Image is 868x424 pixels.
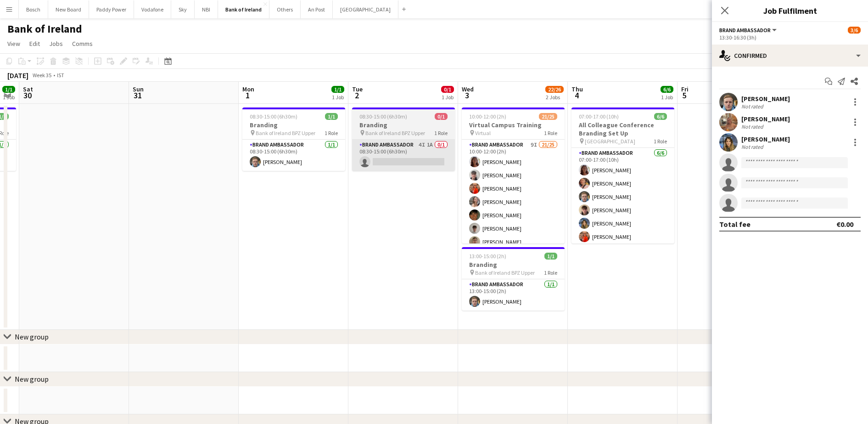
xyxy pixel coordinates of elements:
[462,279,565,311] app-card-role: Brand Ambassador1/113:00-15:00 (2h)[PERSON_NAME]
[462,247,565,311] app-job-card: 13:00-15:00 (2h)1/1Branding Bank of Ireland BPZ Upper1 RoleBrand Ambassador1/113:00-15:00 (2h)[PE...
[741,95,790,103] div: [PERSON_NAME]
[72,40,93,48] span: Comms
[579,113,619,120] span: 07:00-17:00 (10h)
[250,113,297,120] span: 08:30-15:00 (6h30m)
[7,22,82,36] h1: Bank of Ireland
[442,94,454,101] div: 1 Job
[242,85,254,93] span: Mon
[218,0,269,18] button: Bank of Ireland
[434,130,448,136] span: 1 Role
[570,90,583,101] span: 4
[544,130,557,136] span: 1 Role
[133,85,144,93] span: Sun
[680,90,689,101] span: 5
[741,143,765,150] div: Not rated
[256,130,315,136] span: Bank of Ireland BPZ Upper
[571,85,583,93] span: Thu
[719,27,778,34] button: Brand Ambassador
[544,269,557,276] span: 1 Role
[57,72,64,79] div: IST
[269,0,301,18] button: Others
[325,130,338,136] span: 1 Role
[545,86,564,93] span: 22/26
[134,0,171,18] button: Vodafone
[848,27,861,34] span: 3/6
[475,269,535,276] span: Bank of Ireland BPZ Upper
[352,107,455,171] app-job-card: 08:30-15:00 (6h30m)0/1Branding Bank of Ireland BPZ Upper1 RoleBrand Ambassador4I1A0/108:30-15:00 ...
[48,0,89,18] button: New Board
[741,135,790,143] div: [PERSON_NAME]
[7,40,20,48] span: View
[15,332,49,341] div: New group
[836,220,853,229] div: €0.00
[242,121,345,129] h3: Branding
[661,94,673,101] div: 1 Job
[2,86,15,93] span: 1/1
[462,85,474,93] span: Wed
[571,148,674,246] app-card-role: Brand Ambassador6/607:00-17:00 (10h)[PERSON_NAME][PERSON_NAME][PERSON_NAME][PERSON_NAME][PERSON_N...
[544,253,557,260] span: 1/1
[469,253,506,260] span: 13:00-15:00 (2h)
[45,38,67,50] a: Jobs
[301,0,333,18] button: An Post
[15,374,49,384] div: New group
[475,130,491,136] span: Virtual
[741,103,765,110] div: Not rated
[29,40,40,48] span: Edit
[365,130,425,136] span: Bank of Ireland BPZ Upper
[546,94,563,101] div: 2 Jobs
[681,85,689,93] span: Fri
[741,115,790,123] div: [PERSON_NAME]
[23,85,33,93] span: Sat
[654,138,667,145] span: 1 Role
[19,0,48,18] button: Bosch
[462,260,565,269] h3: Branding
[435,113,448,120] span: 0/1
[333,0,398,18] button: [GEOGRAPHIC_DATA]
[719,34,861,41] div: 13:30-16:30 (3h)
[3,94,15,101] div: 1 Job
[26,38,44,50] a: Edit
[68,38,96,50] a: Comms
[469,113,506,120] span: 10:00-12:00 (2h)
[719,27,771,34] span: Brand Ambassador
[571,121,674,137] h3: All Colleague Conference Branding Set Up
[332,94,344,101] div: 1 Job
[741,123,765,130] div: Not rated
[661,86,673,93] span: 6/6
[654,113,667,120] span: 6/6
[195,0,218,18] button: NBI
[585,138,635,145] span: [GEOGRAPHIC_DATA]
[462,121,565,129] h3: Virtual Campus Training
[352,140,455,171] app-card-role: Brand Ambassador4I1A0/108:30-15:00 (6h30m)
[352,121,455,129] h3: Branding
[352,85,363,93] span: Tue
[331,86,344,93] span: 1/1
[4,38,24,50] a: View
[462,107,565,243] app-job-card: 10:00-12:00 (2h)21/25Virtual Campus Training Virtual1 RoleBrand Ambassador9I21/2510:00-12:00 (2h)...
[242,107,345,171] app-job-card: 08:30-15:00 (6h30m)1/1Branding Bank of Ireland BPZ Upper1 RoleBrand Ambassador1/108:30-15:00 (6h3...
[325,113,338,120] span: 1/1
[49,40,63,48] span: Jobs
[460,90,474,101] span: 3
[242,140,345,171] app-card-role: Brand Ambassador1/108:30-15:00 (6h30m)[PERSON_NAME]
[171,0,195,18] button: Sky
[571,107,674,243] app-job-card: 07:00-17:00 (10h)6/6All Colleague Conference Branding Set Up [GEOGRAPHIC_DATA]1 RoleBrand Ambassa...
[30,72,53,79] span: Week 35
[359,113,407,120] span: 08:30-15:00 (6h30m)
[7,71,28,80] div: [DATE]
[719,220,750,229] div: Total fee
[241,90,254,101] span: 1
[441,86,454,93] span: 0/1
[89,0,134,18] button: Paddy Power
[131,90,144,101] span: 31
[539,113,557,120] span: 21/25
[22,90,33,101] span: 30
[712,5,868,17] h3: Job Fulfilment
[351,90,363,101] span: 2
[712,45,868,67] div: Confirmed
